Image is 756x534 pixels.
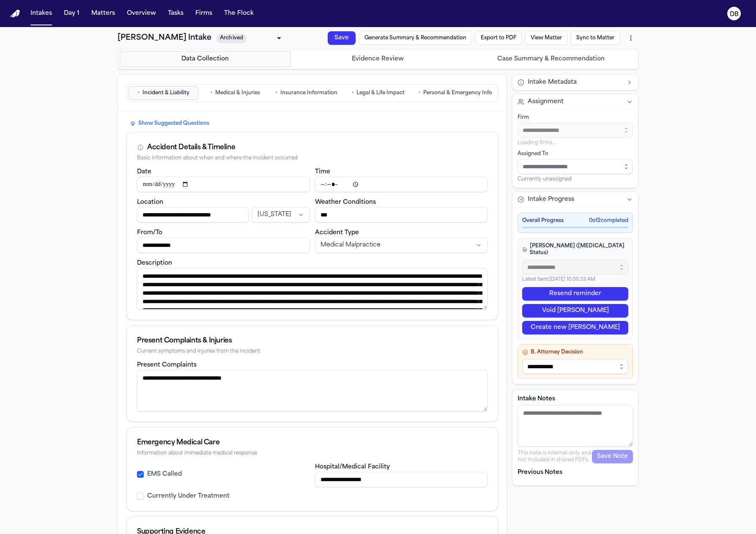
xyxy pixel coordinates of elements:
[210,89,213,97] span: •
[137,169,151,175] label: Date
[137,238,310,253] input: From/To destination
[518,395,633,403] label: Intake Notes
[137,438,488,448] div: Emergency Medical Care
[137,177,310,192] input: Incident date
[142,90,189,96] span: Incident & Liability
[315,464,390,470] label: Hospital/Medical Facility
[315,472,488,487] input: Hospital or medical facility
[518,140,633,146] p: Loading firms...
[522,349,628,356] h4: B. Attorney Decision
[137,268,488,309] textarea: Incident description
[123,6,159,21] button: Overview
[137,155,488,162] div: Basic information about when and where the incident occurred
[328,16,359,38] button: Save
[129,86,198,100] button: Go to Incident & Liability
[522,243,628,256] h4: [PERSON_NAME] ([MEDICAL_DATA] Status)
[518,159,633,174] input: Assign to staff member
[343,86,413,100] button: Go to Legal & Life Impact
[315,207,488,222] input: Weather conditions
[518,450,592,463] p: This note is internal-only and not included in shared PDFs.
[512,192,638,207] button: Intake Progress
[522,304,628,318] button: Void [PERSON_NAME]
[293,51,464,67] button: Go to Evidence Review step
[315,169,330,175] label: Time
[522,277,628,284] p: Latest Sent: [DATE] 10:55:33 AM
[518,468,633,477] p: Previous Notes
[356,90,405,96] span: Legal & Life Impact
[358,26,469,74] button: Generate Summary & Recommendation
[120,51,291,67] button: Go to Data Collection step
[465,51,636,67] button: Go to Case Summary & Recommendation step
[522,217,564,224] span: Overall Progress
[147,142,235,153] div: Accident Details & Timeline
[280,90,337,96] span: Insurance Information
[518,123,633,138] input: Select firm
[315,230,359,236] label: Accident Type
[88,6,118,21] button: Matters
[137,450,488,457] div: Information about immediate medical response
[60,6,83,21] button: Day 1
[221,6,257,21] button: The Flock
[271,86,341,100] button: Go to Insurance Information
[528,78,577,87] span: Intake Metadata
[120,51,636,67] nav: Intake steps
[147,470,182,479] label: EMS Called
[589,217,628,224] span: 0 of 2 completed
[137,362,197,368] label: Present Complaints
[518,405,633,446] textarea: Intake notes
[414,86,496,100] button: Go to Personal & Emergency Info
[418,89,421,97] span: •
[528,98,564,106] span: Assignment
[137,207,249,222] input: Incident location
[137,370,488,411] textarea: Present complaints
[518,151,633,157] div: Assigned To
[137,89,140,97] span: •
[137,199,163,205] label: Location
[192,6,216,21] button: Firms
[137,348,488,355] div: Current symptoms and injuries from the incident
[522,321,628,334] button: Create new [PERSON_NAME]
[518,114,633,121] div: Firm
[528,195,574,204] span: Intake Progress
[126,118,213,129] button: Show Suggested Questions
[10,10,20,18] img: Finch Logo
[137,260,172,266] label: Description
[137,336,488,346] div: Present Complaints & Injuries
[275,89,278,97] span: •
[351,89,354,97] span: •
[315,199,376,205] label: Weather Conditions
[215,90,260,96] span: Medical & Injuries
[200,86,270,100] button: Go to Medical & Injuries
[315,177,488,192] input: Incident time
[522,287,628,301] button: Resend reminder
[27,6,55,21] button: Intakes
[147,492,230,501] label: Currently Under Treatment
[512,75,638,90] button: Intake Metadata
[512,94,638,110] button: Assignment
[252,207,310,222] button: Incident state
[518,176,572,183] span: Currently unassigned
[423,90,492,96] span: Personal & Emergency Info
[137,230,162,236] label: From/To
[164,6,187,21] button: Tasks
[10,10,20,18] a: Home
